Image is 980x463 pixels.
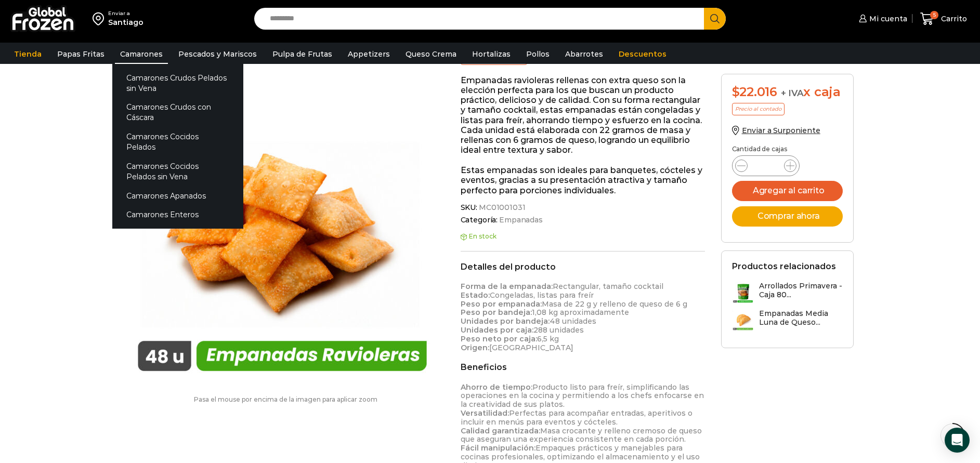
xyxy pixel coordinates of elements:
[732,103,785,115] p: Precio al contado
[461,426,540,435] strong: Calidad garantizada:
[732,261,836,271] h2: Productos relacionados
[461,343,489,352] strong: Origen:
[945,428,970,453] div: Open Intercom Messenger
[732,145,843,153] p: Cantidad de cajas
[477,203,526,212] span: MC01001031
[112,98,243,127] a: Camarones Crudos con Cáscara
[521,44,555,64] a: Pollos
[461,443,535,453] strong: Fácil manipulación:
[112,186,243,205] a: Camarones Apanados
[756,158,776,173] input: Product quantity
[461,316,550,326] strong: Unidades por bandeja:
[461,262,705,272] h2: Detalles del producto
[126,396,445,403] p: Pasa el mouse por encima de la imagen para aplicar zoom
[930,11,938,19] span: 5
[732,85,843,100] div: x caja
[400,44,462,64] a: Queso Crema
[461,325,533,335] strong: Unidades por caja:
[461,282,705,352] p: Rectangular, tamaño cocktail Congeladas, listas para freír Masa de 22 g y relleno de queso de 6 g...
[498,216,543,224] a: Empanadas
[759,282,843,299] h3: Arrollados Primavera - Caja 80...
[732,206,843,227] button: Comprar ahora
[560,44,608,64] a: Abarrotes
[52,44,110,64] a: Papas Fritas
[732,282,843,304] a: Arrollados Primavera - Caja 80...
[461,308,532,317] strong: Peso por bandeja:
[781,88,804,98] span: + IVA
[343,44,395,64] a: Appetizers
[112,156,243,186] a: Camarones Cocidos Pelados sin Vena
[461,75,705,155] p: Empanadas ravioleras rellenas con extra queso son la elección perfecta para los que buscan un pro...
[461,382,532,392] strong: Ahorro de tiempo:
[742,126,820,135] span: Enviar a Surponiente
[461,408,509,418] strong: Versatilidad:
[461,334,537,343] strong: Peso neto por caja:
[732,309,843,332] a: Empanadas Media Luna de Queso...
[461,165,705,195] p: Estas empanadas son ideales para banquetes, cócteles y eventos, gracias a su presentación atracti...
[867,14,907,24] span: Mi cuenta
[126,74,438,386] img: empanada-raviolera
[759,309,843,327] h3: Empanadas Media Luna de Queso...
[732,84,740,99] span: $
[461,282,553,291] strong: Forma de la empanada:
[108,10,143,17] div: Enviar a
[9,44,47,64] a: Tienda
[173,44,262,64] a: Pescados y Mariscos
[461,233,705,240] p: En stock
[108,17,143,28] div: Santiago
[115,44,168,64] a: Camarones
[613,44,672,64] a: Descuentos
[267,44,337,64] a: Pulpa de Frutas
[93,10,108,28] img: address-field-icon.svg
[461,362,705,372] h2: Beneficios
[112,68,243,98] a: Camarones Crudos Pelados sin Vena
[461,290,490,300] strong: Estado:
[732,84,777,99] bdi: 22.016
[856,8,907,29] a: Mi cuenta
[461,203,705,212] span: SKU:
[461,216,705,224] span: Categoría:
[704,8,726,30] button: Search button
[732,181,843,201] button: Agregar al carrito
[112,127,243,157] a: Camarones Cocidos Pelados
[461,299,542,309] strong: Peso por empanada:
[112,205,243,224] a: Camarones Enteros
[732,126,820,135] a: Enviar a Surponiente
[467,44,516,64] a: Hortalizas
[938,14,967,24] span: Carrito
[918,7,970,31] a: 5 Carrito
